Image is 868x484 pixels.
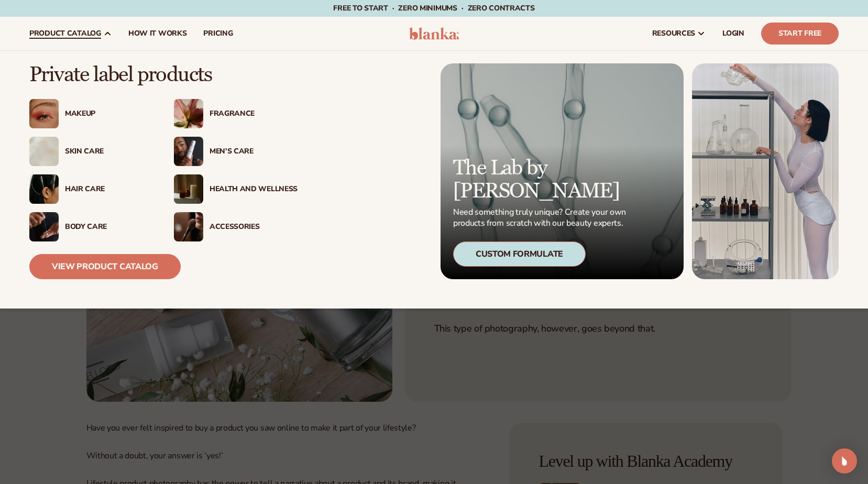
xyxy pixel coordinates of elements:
[644,17,714,50] a: resources
[65,185,153,194] div: Hair Care
[29,99,59,128] img: Female with glitter eye makeup.
[210,185,298,194] div: Health And Wellness
[174,174,203,204] img: Candles and incense on table.
[128,29,187,38] span: How It Works
[453,207,629,229] p: Need something truly unique? Create your own products from scratch with our beauty experts.
[210,223,298,232] div: Accessories
[65,109,153,118] div: Makeup
[65,147,153,156] div: Skin Care
[65,223,153,232] div: Body Care
[29,212,153,241] a: Male hand applying moisturizer. Body Care
[203,29,233,38] span: pricing
[333,3,534,13] span: Free to start · ZERO minimums · ZERO contracts
[761,23,839,45] a: Start Free
[21,17,120,50] a: product catalog
[174,174,298,204] a: Candles and incense on table. Health And Wellness
[29,29,101,38] span: product catalog
[409,27,459,40] img: logo
[29,99,153,128] a: Female with glitter eye makeup. Makeup
[174,137,298,166] a: Male holding moisturizer bottle. Men’s Care
[174,99,203,128] img: Pink blooming flower.
[29,254,181,279] a: View Product Catalog
[692,63,839,279] img: Female in lab with equipment.
[174,212,203,241] img: Female with makeup brush.
[714,17,753,50] a: LOGIN
[652,29,695,38] span: resources
[29,137,153,166] a: Cream moisturizer swatch. Skin Care
[174,212,298,241] a: Female with makeup brush. Accessories
[210,147,298,156] div: Men’s Care
[453,157,629,203] p: The Lab by [PERSON_NAME]
[832,448,857,474] div: Open Intercom Messenger
[441,63,684,279] a: Microscopic product formula. The Lab by [PERSON_NAME] Need something truly unique? Create your ow...
[29,212,59,241] img: Male hand applying moisturizer.
[174,99,298,128] a: Pink blooming flower. Fragrance
[195,17,241,50] a: pricing
[453,241,586,267] div: Custom Formulate
[29,174,59,204] img: Female hair pulled back with clips.
[29,137,59,166] img: Cream moisturizer swatch.
[29,174,153,204] a: Female hair pulled back with clips. Hair Care
[210,109,298,118] div: Fragrance
[722,29,744,38] span: LOGIN
[29,63,298,86] p: Private label products
[120,17,195,50] a: How It Works
[174,137,203,166] img: Male holding moisturizer bottle.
